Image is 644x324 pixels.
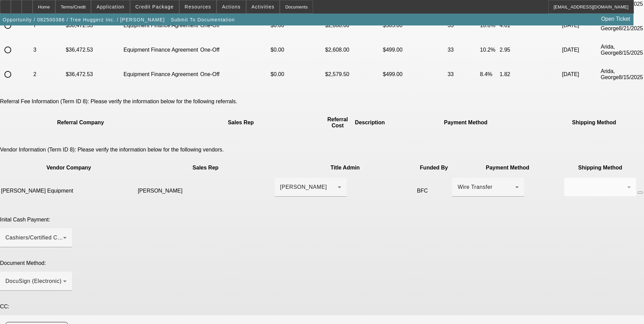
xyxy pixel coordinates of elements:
span: Resources [185,4,211,10]
td: [PERSON_NAME] [137,177,274,204]
p: Arida, George8/15/2025 [601,68,643,80]
button: Application [91,0,129,13]
button: Submit To Documentation [169,14,237,26]
p: Sales Rep [161,120,320,126]
p: Funded By [417,165,451,171]
p: $2,608.00 [325,47,382,53]
span: DocuSign (Electronic) [5,278,61,284]
p: One-Off [200,47,269,53]
p: 2 [33,71,64,77]
p: Referral Company [1,120,160,126]
p: $2,608.00 [325,22,382,29]
p: 10.8% [480,22,498,29]
p: 33 [447,22,478,29]
p: Arida, George8/15/2025 [601,44,643,56]
button: Credit Package [130,0,179,13]
span: Credit Package [135,4,174,10]
p: $2,579.50 [325,71,382,77]
span: Opportunity / 082500386 / Tree Huggerz Inc. / [PERSON_NAME] [3,17,165,22]
p: $499.00 [383,71,420,77]
p: 33 [447,71,478,77]
p: [DATE] [562,71,599,77]
p: Referral Cost [322,116,354,129]
p: Arida, George8/21/2025 [601,19,643,32]
p: $0.00 [271,47,324,53]
button: Resources [180,0,216,13]
p: $0.00 [271,71,324,77]
p: 2.95 [500,47,561,53]
span: Submit To Documentation [171,17,235,22]
p: 3 [33,47,64,53]
p: Title Admin [275,165,416,171]
p: Shipping Method [564,165,636,171]
span: Wire Transfer [458,184,493,190]
span: [PERSON_NAME] [280,184,327,190]
span: Activities [252,4,275,10]
button: Actions [217,0,246,13]
p: Payment Method [386,120,545,126]
p: 8.4% [480,71,498,77]
p: Vendor Company [1,165,136,171]
a: Open Ticket [599,13,633,25]
p: $36,472.53 [66,47,122,53]
p: Payment Method [452,165,563,171]
button: Activities [246,0,280,13]
p: Shipping Method [547,120,642,126]
p: $36,472.53 [66,71,122,77]
td: [PERSON_NAME] Equipment [1,177,137,204]
p: 4.61 [500,22,561,29]
p: $565.00 [383,22,420,29]
p: [DATE] [562,22,599,29]
p: $499.00 [383,47,420,53]
p: Description [355,120,385,126]
p: Sales Rep [138,165,273,171]
p: One-Off [200,71,269,77]
p: $0.00 [271,22,324,29]
p: [DATE] [562,47,599,53]
td: BFC [417,177,451,204]
p: Equipment Finance Agreement [124,47,199,53]
span: Cashiers/Certified Check [5,235,70,240]
p: 1.82 [500,71,561,77]
p: 33 [447,47,478,53]
span: Actions [222,4,241,10]
p: 10.2% [480,47,498,53]
p: Equipment Finance Agreement [124,71,199,77]
span: Application [96,4,124,10]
